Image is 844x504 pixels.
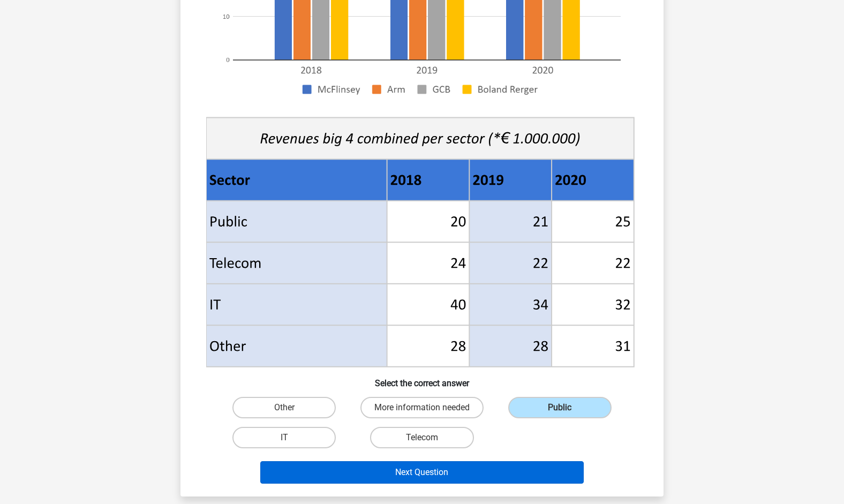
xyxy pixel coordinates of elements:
[508,397,612,418] label: Public
[260,461,584,484] button: Next Question
[370,427,473,448] label: Telecom
[198,370,646,388] h6: Select the correct answer
[360,397,484,418] label: More information needed
[232,397,336,418] label: Other
[232,427,336,448] label: IT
